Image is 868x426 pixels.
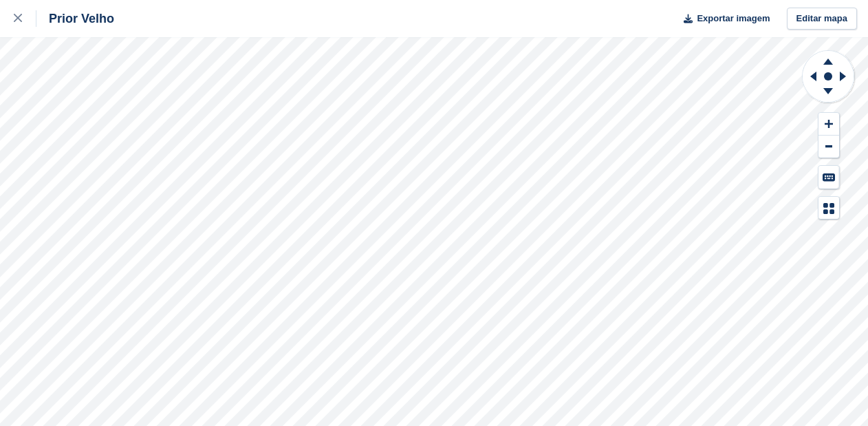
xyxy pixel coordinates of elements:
span: Exportar imagem [697,12,770,25]
button: Exportar imagem [675,8,770,30]
button: Map Legend [818,197,839,220]
button: Zoom In [818,113,839,136]
div: Prior Velho [36,10,114,27]
button: Keyboard Shortcuts [818,166,839,189]
a: Editar mapa [787,8,857,30]
button: Zoom Out [818,136,839,158]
